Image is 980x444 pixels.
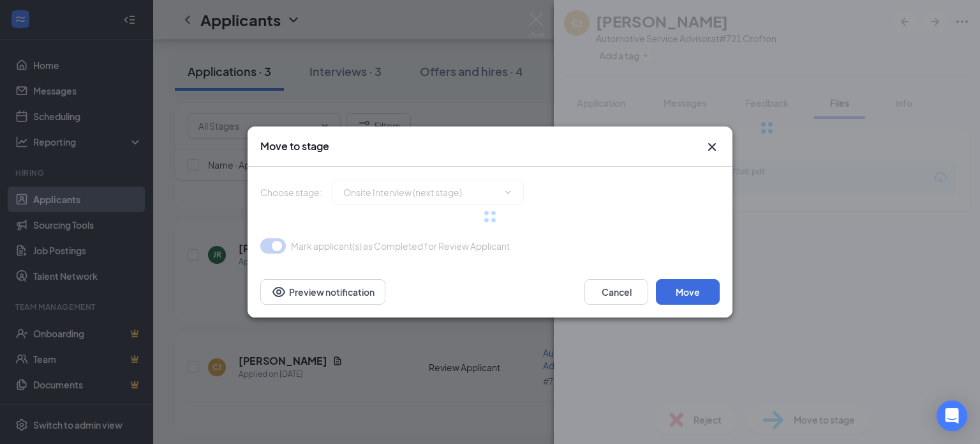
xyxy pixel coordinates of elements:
[704,139,720,155] button: Close
[260,139,329,153] h3: Move to stage
[584,279,648,305] button: Cancel
[260,279,385,305] button: Preview notificationEye
[704,139,720,155] svg: Cross
[656,279,720,305] button: Move
[937,401,967,431] div: Open Intercom Messenger
[271,284,286,300] svg: Eye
